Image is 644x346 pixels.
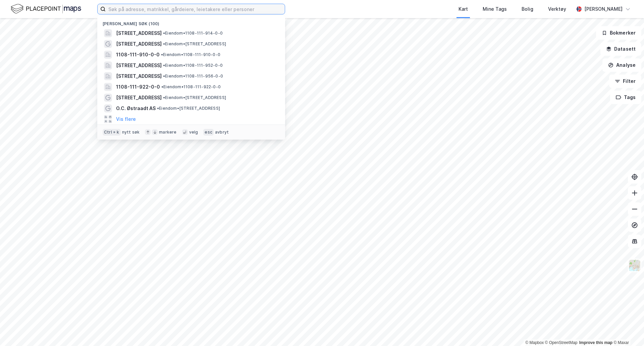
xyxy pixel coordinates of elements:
[163,31,223,36] span: Eiendom • 1108-111-914-0-0
[116,94,162,102] span: [STREET_ADDRESS]
[610,314,644,346] iframe: Chat Widget
[545,340,578,345] a: OpenStreetMap
[215,130,229,135] div: avbryt
[122,130,140,135] div: nytt søk
[163,95,226,100] span: Eiendom • [STREET_ADDRESS]
[161,84,163,89] span: •
[203,129,214,136] div: esc
[609,75,641,88] button: Filter
[11,3,81,15] img: logo.f888ab2527a4732fd821a326f86c7f29.svg
[596,26,641,40] button: Bokmerker
[522,5,533,13] div: Bolig
[159,130,176,135] div: markere
[189,130,198,135] div: velg
[97,16,285,28] div: [PERSON_NAME] søk (100)
[157,106,220,111] span: Eiendom • [STREET_ADDRESS]
[610,314,644,346] div: Kontrollprogram for chat
[163,73,165,79] span: •
[116,104,156,112] span: O.C. Østraadt AS
[103,129,121,136] div: Ctrl + k
[548,5,566,13] div: Verktøy
[579,340,612,345] a: Improve this map
[163,73,223,79] span: Eiendom • 1108-111-956-0-0
[163,63,165,68] span: •
[116,61,162,69] span: [STREET_ADDRESS]
[600,42,641,56] button: Datasett
[161,52,163,57] span: •
[116,83,160,91] span: 1108-111-922-0-0
[116,40,162,48] span: [STREET_ADDRESS]
[584,5,623,13] div: [PERSON_NAME]
[163,41,165,46] span: •
[525,340,544,345] a: Mapbox
[157,106,159,111] span: •
[610,91,641,104] button: Tags
[161,84,221,90] span: Eiendom • 1108-111-922-0-0
[459,5,468,13] div: Kart
[163,41,226,47] span: Eiendom • [STREET_ADDRESS]
[163,63,223,68] span: Eiendom • 1108-111-952-0-0
[483,5,507,13] div: Mine Tags
[628,259,641,272] img: Z
[116,29,162,37] span: [STREET_ADDRESS]
[116,115,136,123] button: Vis flere
[163,31,165,36] span: •
[106,4,285,14] input: Søk på adresse, matrikkel, gårdeiere, leietakere eller personer
[602,58,641,72] button: Analyse
[116,51,160,59] span: 1108-111-910-0-0
[116,72,162,80] span: [STREET_ADDRESS]
[163,95,165,100] span: •
[161,52,220,57] span: Eiendom • 1108-111-910-0-0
